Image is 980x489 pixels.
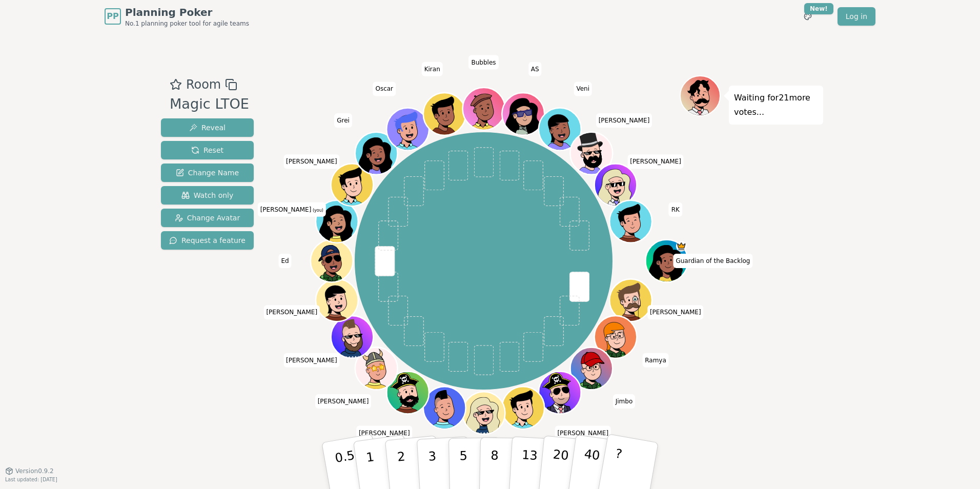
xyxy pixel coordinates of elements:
div: New! [804,3,833,14]
button: Change Name [161,164,254,182]
button: Add as favourite [170,75,182,94]
span: Click to change your name [315,394,372,409]
span: Click to change your name [555,426,611,440]
span: Change Avatar [175,213,240,223]
button: Click to change your avatar [317,201,357,241]
span: Change Name [176,168,239,178]
span: Click to change your name [283,353,340,368]
span: Click to change your name [356,426,413,440]
button: Request a feature [161,231,254,250]
p: Waiting for 21 more votes... [734,91,818,119]
span: Click to change your name [528,62,542,76]
button: Watch only [161,186,254,205]
span: Click to change your name [283,154,340,169]
span: Planning Poker [125,5,249,19]
span: Request a feature [169,235,246,246]
button: Version0.9.2 [5,467,54,475]
span: Reveal [189,123,226,133]
span: Watch only [181,190,234,200]
span: Click to change your name [627,154,684,169]
span: Guardian of the Backlog is the host [676,241,686,252]
a: PPPlanning PokerNo.1 planning poker tool for agile teams [105,5,249,28]
span: Version 0.9.2 [15,467,54,475]
span: Click to change your name [334,113,352,128]
span: Click to change your name [647,305,704,319]
button: Reset [161,141,254,159]
span: Click to change your name [642,353,669,368]
span: PP [107,10,118,23]
span: Room [186,75,221,94]
span: Click to change your name [574,81,592,96]
span: Click to change your name [278,254,291,268]
span: Click to change your name [258,202,326,217]
span: Last updated: [DATE] [5,477,57,482]
div: Magic LTOE [170,94,249,115]
span: Click to change your name [263,305,320,319]
span: (you) [311,208,323,213]
span: Click to change your name [373,81,396,96]
span: Click to change your name [468,55,498,70]
button: Reveal [161,118,254,137]
span: Click to change your name [669,202,682,217]
button: New! [799,7,817,26]
a: Log in [838,7,875,26]
button: Change Avatar [161,209,254,227]
span: Click to change your name [673,254,752,268]
span: Click to change your name [613,394,636,409]
span: No.1 planning poker tool for agile teams [125,19,249,28]
span: Reset [191,145,223,155]
span: Click to change your name [596,113,652,128]
span: Click to change your name [422,62,443,76]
